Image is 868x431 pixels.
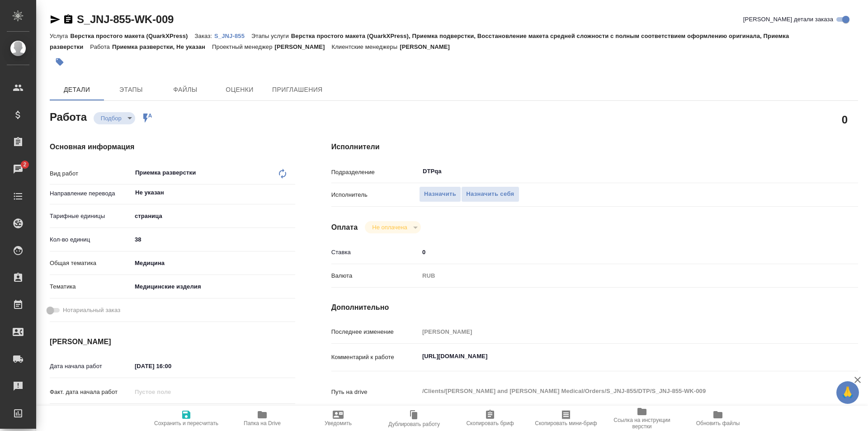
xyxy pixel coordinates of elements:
h4: Оплата [331,222,358,233]
span: Скопировать мини-бриф [535,420,597,426]
a: 2 [2,158,34,180]
span: Папка на Drive [244,420,281,426]
a: S_JNJ-855-WK-009 [77,13,174,25]
button: Назначить [419,186,461,202]
span: Скопировать бриф [466,420,514,426]
p: Этапы услуги [251,33,291,39]
span: Оценки [218,84,261,95]
p: [PERSON_NAME] [400,43,457,50]
button: Папка на Drive [224,406,300,431]
button: Скопировать бриф [452,406,528,431]
p: Последнее изменение [331,327,419,336]
span: Ссылка на инструкции верстки [609,417,675,430]
p: Тематика [50,282,132,291]
button: Не оплачена [369,223,410,231]
button: Подбор [98,114,124,122]
textarea: /Clients/[PERSON_NAME] and [PERSON_NAME] Medical/Orders/S_JNJ-855/DTP/S_JNJ-855-WK-009 [419,384,814,399]
button: Скопировать ссылку [63,14,74,25]
span: Дублировать работу [388,421,440,427]
button: 🙏 [836,381,859,404]
button: Open [290,192,292,194]
span: [PERSON_NAME] детали заказа [743,15,833,24]
span: Приглашения [272,84,323,95]
span: Файлы [164,84,207,95]
h2: 0 [842,112,848,127]
h4: [PERSON_NAME] [50,336,295,347]
h4: Основная информация [50,142,295,152]
button: Обновить файлы [680,406,756,431]
p: [PERSON_NAME] [275,43,332,50]
p: Кол-во единиц [50,235,132,244]
p: Приемка разверстки, Не указан [112,43,212,50]
span: Сохранить и пересчитать [154,420,218,426]
p: Путь на drive [331,388,419,397]
p: Общая тематика [50,259,132,268]
p: Вид работ [50,169,132,178]
div: Медицина [132,256,295,271]
p: Ставка [331,248,419,257]
p: Верстка простого макета (QuarkXPress), Приемка подверстки, Восстановление макета средней сложност... [50,33,789,50]
p: Исполнитель [331,190,419,199]
div: Медицинские изделия [132,279,295,294]
button: Open [809,171,811,172]
p: Верстка простого макета (QuarkXPress) [70,33,194,39]
p: Заказ: [195,33,214,39]
p: Клиентские менеджеры [331,43,400,50]
a: S_JNJ-855 [214,32,251,39]
span: Нотариальный заказ [63,306,120,315]
p: Направление перевода [50,189,132,198]
input: Пустое поле [132,385,211,398]
span: Обновить файлы [696,420,740,426]
span: Назначить [424,189,456,199]
span: Детали [55,84,99,95]
p: Дата начала работ [50,362,132,371]
button: Ссылка на инструкции верстки [604,406,680,431]
input: Пустое поле [419,325,814,338]
span: Назначить себя [466,189,514,199]
p: Проектный менеджер [212,43,274,50]
textarea: [URL][DOMAIN_NAME] [419,349,814,364]
div: страница [132,208,295,224]
div: Подбор [365,221,420,233]
button: Уведомить [300,406,376,431]
button: Сохранить и пересчитать [148,406,224,431]
button: Назначить себя [461,186,519,202]
span: 🙏 [840,383,855,402]
p: Подразделение [331,168,419,177]
input: ✎ Введи что-нибудь [419,246,814,259]
button: Скопировать мини-бриф [528,406,604,431]
div: RUB [419,268,814,284]
button: Добавить тэг [50,52,70,72]
h4: Исполнители [331,142,858,152]
h2: Работа [50,108,87,124]
h4: Дополнительно [331,302,858,313]
p: Работа [90,43,112,50]
p: Комментарий к работе [331,353,419,362]
p: Валюта [331,271,419,280]
p: Факт. дата начала работ [50,388,132,397]
span: Этапы [109,84,153,95]
span: Уведомить [325,420,352,426]
p: S_JNJ-855 [214,33,251,39]
p: Услуга [50,33,70,39]
input: ✎ Введи что-нибудь [132,233,295,246]
button: Дублировать работу [376,406,452,431]
input: ✎ Введи что-нибудь [132,360,211,373]
span: 2 [18,160,32,169]
p: Тарифные единицы [50,212,132,221]
div: Подбор [94,112,135,124]
button: Скопировать ссылку для ЯМессенджера [50,14,61,25]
